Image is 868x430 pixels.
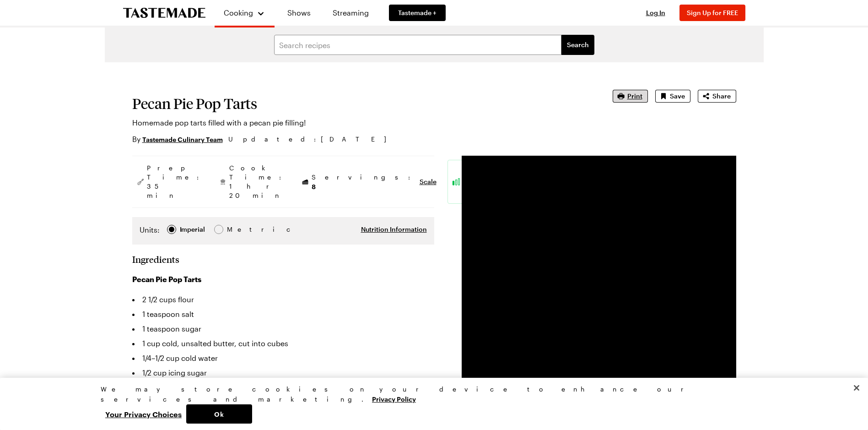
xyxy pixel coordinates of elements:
p: Homemade pop tarts filled with a pecan pie filling! [132,117,587,128]
span: Log In [646,9,665,16]
button: Nutrition Information [361,225,427,234]
a: Tastemade + [389,5,446,21]
button: Your Privacy Choices [101,404,186,424]
span: Cooking [224,8,253,17]
label: Units: [140,224,160,235]
button: Ok [186,404,252,424]
button: Share [698,90,736,103]
div: Privacy [101,384,760,424]
button: Log In [637,8,674,17]
span: Tastemade + [398,8,437,17]
span: Cook Time: 1 hr 20 min [229,163,286,200]
button: Cooking [224,4,265,22]
p: By [132,134,223,145]
span: Prep Time: 35 min [147,163,204,200]
span: Share [712,92,731,101]
div: Imperial Metric [140,224,246,237]
li: 1 teaspoon salt [132,307,434,321]
span: Servings: [312,173,415,191]
a: More information about your privacy, opens in a new tab [372,394,416,403]
li: 2 1/2 cups flour [132,292,434,307]
h1: Pecan Pie Pop Tarts [132,95,587,112]
div: Metric [227,224,246,234]
span: Print [627,92,642,101]
button: Print [613,90,648,103]
span: Imperial [180,224,206,234]
div: We may store cookies on your device to enhance our services and marketing. [101,384,760,404]
li: 1/4–1/2 cup cold water [132,351,434,365]
input: Search recipes [274,35,561,55]
li: 1/2 cup icing sugar [132,365,434,380]
button: filters [561,35,594,55]
span: Updated : [DATE] [228,134,395,144]
h2: Ingredients [132,254,179,265]
li: 1 teaspoon sugar [132,321,434,336]
button: Sign Up for FREE [679,5,745,21]
span: Save [670,92,685,101]
button: Close [846,378,867,398]
li: 1 cup cold, unsalted butter, cut into cubes [132,336,434,351]
a: Tastemade Culinary Team [142,134,223,144]
span: Search [567,40,589,49]
span: Sign Up for FREE [687,9,738,16]
button: Scale [420,177,437,186]
span: 8 [312,182,316,191]
h3: Pecan Pie Pop Tarts [132,274,434,285]
button: Save recipe [655,90,690,103]
div: Imperial [180,224,205,234]
a: To Tastemade Home Page [123,8,205,18]
span: Metric [227,224,247,234]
